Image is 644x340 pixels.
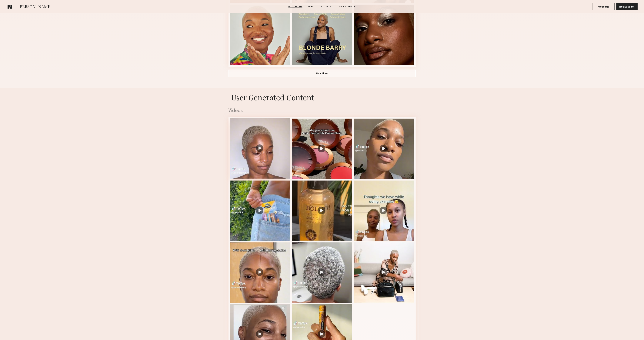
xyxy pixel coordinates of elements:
a: Modeling [287,5,304,8]
a: Book Model [616,5,638,8]
button: View More [229,70,416,77]
button: Message [593,3,615,10]
div: Videos [229,108,416,113]
button: Book Model [616,3,638,10]
span: [PERSON_NAME] [18,4,52,10]
a: Past Clients [336,5,357,8]
h1: User Generated Content [225,92,419,102]
a: Digitals [319,5,333,8]
a: UGC [307,5,316,8]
